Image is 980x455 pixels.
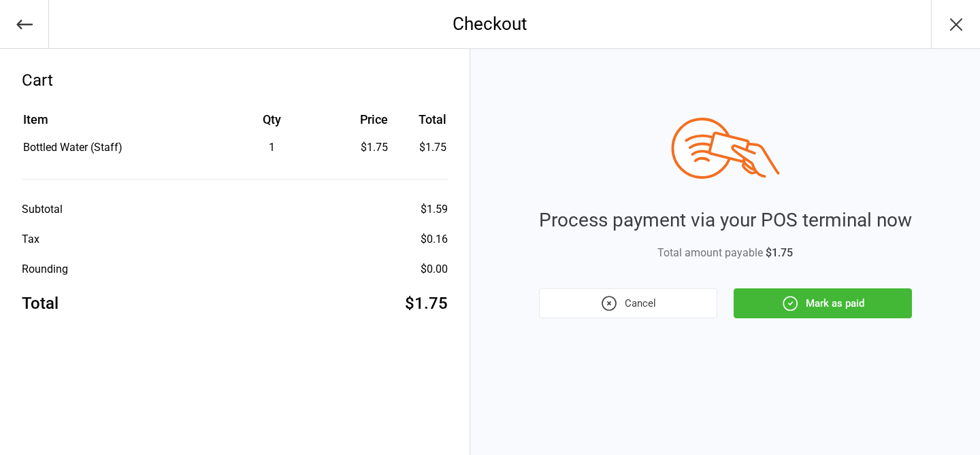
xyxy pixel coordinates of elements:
div: Cart [22,68,448,92]
th: Item [23,110,212,138]
div: $1.75 [405,291,448,316]
div: Rounding [22,261,68,277]
div: Total [22,291,59,316]
div: 1 [214,139,330,156]
div: Subtotal [22,201,63,218]
div: $0.16 [421,231,448,248]
div: Total amount payable [539,245,912,261]
th: Qty [214,110,330,138]
button: Mark as paid [734,288,912,318]
span: Bottled Water (Staff) [23,141,122,154]
th: Total [393,110,446,138]
div: Process payment via your POS terminal now [539,206,912,235]
button: Cancel [539,288,717,318]
div: $1.59 [421,201,448,218]
td: $1.75 [393,139,446,156]
div: $1.75 [331,139,388,156]
span: $1.75 [766,246,793,259]
div: $0.00 [421,261,448,277]
div: Price [331,110,388,129]
div: Tax [22,231,39,248]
